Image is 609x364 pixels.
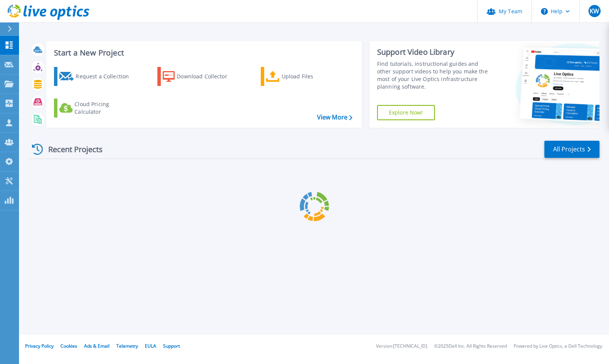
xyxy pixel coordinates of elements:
a: Request a Collection [54,67,139,86]
a: Cloud Pricing Calculator [54,99,139,118]
li: Version: [TECHNICAL_ID] [376,344,427,349]
a: Privacy Policy [25,343,54,349]
span: KW [590,8,599,14]
a: Upload Files [261,67,346,86]
a: Download Collector [157,67,242,86]
a: Explore Now! [377,105,435,120]
a: Cookies [60,343,77,349]
a: View More [317,114,352,121]
div: Cloud Pricing Calculator [75,100,135,116]
div: Download Collector [177,69,238,84]
div: Request a Collection [76,69,136,84]
a: Telemetry [116,343,138,349]
div: Find tutorials, instructional guides and other support videos to help you make the most of your L... [377,60,493,91]
li: Powered by Live Optics, a Dell Technology [514,344,602,349]
a: Support [163,343,180,349]
div: Recent Projects [29,140,113,159]
a: All Projects [544,141,599,158]
h3: Start a New Project [54,49,352,57]
div: Upload Files [282,69,343,84]
div: Support Video Library [377,47,493,57]
a: EULA [145,343,156,349]
li: © 2025 Dell Inc. All Rights Reserved [434,344,507,349]
a: Ads & Email [84,343,109,349]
